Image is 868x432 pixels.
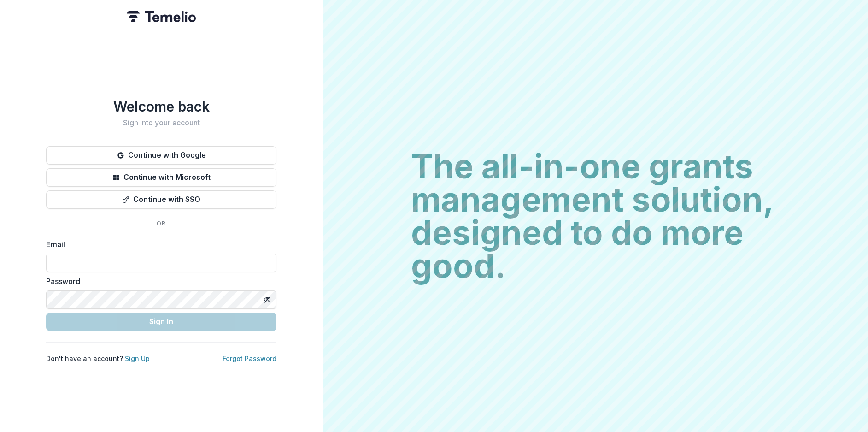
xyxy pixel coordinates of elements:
[46,354,150,363] p: Don't have an account?
[125,355,150,362] a: Sign Up
[46,118,276,127] h2: Sign into your account
[46,313,276,331] button: Sign In
[46,239,271,250] label: Email
[127,11,196,22] img: Temelio
[46,146,276,165] button: Continue with Google
[46,276,271,287] label: Password
[46,190,276,209] button: Continue with SSO
[260,292,275,307] button: Toggle password visibility
[46,98,276,115] h1: Welcome back
[46,168,276,187] button: Continue with Microsoft
[223,355,276,362] a: Forgot Password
